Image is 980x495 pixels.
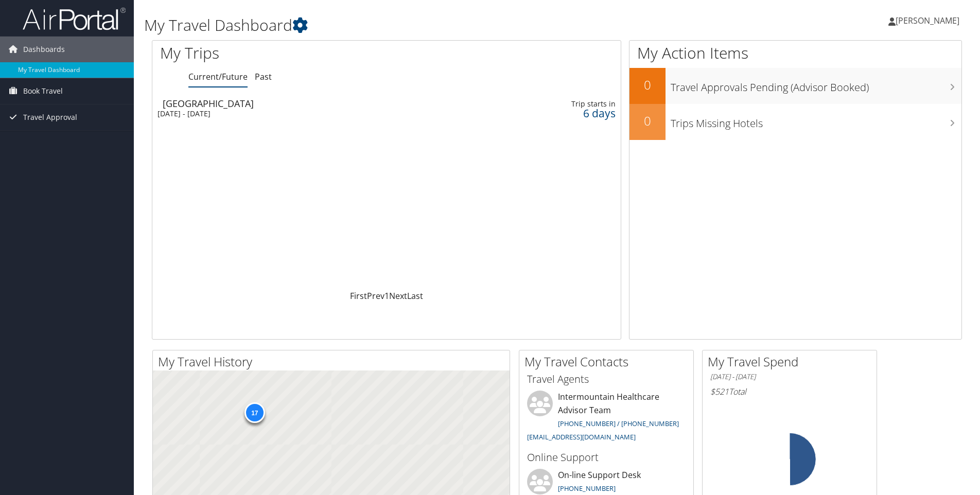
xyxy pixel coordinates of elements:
[629,76,666,94] h2: 0
[367,290,384,302] a: Prev
[23,104,77,130] span: Travel Approval
[710,386,869,397] h6: Total
[888,5,970,36] a: [PERSON_NAME]
[558,484,616,493] a: [PHONE_NUMBER]
[524,353,693,370] h2: My Travel Contacts
[522,391,691,446] li: Intermountain Healthcare Advisor Team
[558,419,679,428] a: [PHONE_NUMBER] / [PHONE_NUMBER]
[157,109,441,118] div: [DATE] - [DATE]
[23,78,63,104] span: Book Travel
[708,353,877,370] h2: My Travel Spend
[527,450,686,465] h3: Online Support
[629,68,961,104] a: 0Travel Approvals Pending (Advisor Booked)
[629,42,961,64] h1: My Action Items
[507,109,616,118] div: 6 days
[23,7,126,31] img: airportal-logo.png
[163,99,446,108] div: [GEOGRAPHIC_DATA]
[389,290,407,302] a: Next
[255,71,272,82] a: Past
[160,42,418,64] h1: My Trips
[671,111,961,131] h3: Trips Missing Hotels
[896,15,959,26] span: [PERSON_NAME]
[629,112,666,130] h2: 0
[710,372,869,382] h6: [DATE] - [DATE]
[384,290,389,302] a: 1
[629,104,961,140] a: 0Trips Missing Hotels
[144,14,694,36] h1: My Travel Dashboard
[23,37,65,62] span: Dashboards
[188,71,248,82] a: Current/Future
[350,290,367,302] a: First
[244,402,265,423] div: 17
[407,290,423,302] a: Last
[710,386,729,397] span: $521
[527,372,686,386] h3: Travel Agents
[527,432,636,441] a: [EMAIL_ADDRESS][DOMAIN_NAME]
[158,353,510,370] h2: My Travel History
[507,99,616,109] div: Trip starts in
[671,75,961,95] h3: Travel Approvals Pending (Advisor Booked)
